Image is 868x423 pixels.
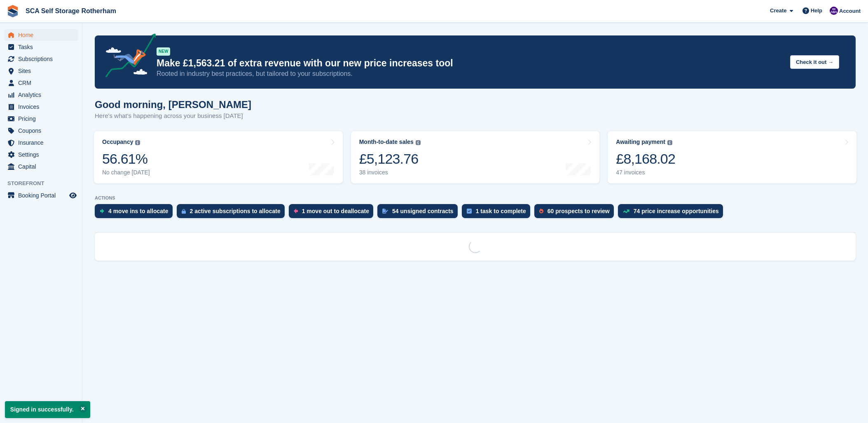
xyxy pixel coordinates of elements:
span: Invoices [18,101,68,113]
span: Booking Portal [18,190,68,201]
a: menu [4,77,78,89]
div: 54 unsigned contracts [392,208,454,214]
p: Here's what's happening across your business [DATE] [95,111,251,121]
span: Subscriptions [18,53,68,65]
img: stora-icon-8386f47178a22dfd0bd8f6a31ec36ba5ce8667c1dd55bd0f319d3a0aa187defe.svg [7,5,19,17]
a: menu [4,125,78,136]
button: Check it out → [790,55,839,69]
div: 2 active subscriptions to allocate [190,208,281,214]
img: contract_signature_icon-13c848040528278c33f63329250d36e43548de30e8caae1d1a13099fd9432cc5.svg [382,209,388,214]
a: 2 active subscriptions to allocate [177,204,289,222]
img: active_subscription_to_allocate_icon-d502201f5373d7db506a760aba3b589e785aa758c864c3986d89f69b8ff3... [182,209,186,214]
div: 1 task to complete [476,208,526,214]
div: 56.61% [102,150,150,167]
span: Capital [18,161,68,172]
img: icon-info-grey-7440780725fd019a000dd9b08b2336e03edf1995a4989e88bcd33f0948082b44.svg [667,140,672,145]
a: menu [4,29,78,41]
span: Analytics [18,89,68,101]
a: menu [4,89,78,101]
a: 74 price increase opportunities [618,204,727,222]
a: menu [4,41,78,53]
a: 54 unsigned contracts [377,204,462,222]
div: £5,123.76 [359,150,421,167]
img: price-adjustments-announcement-icon-8257ccfd72463d97f412b2fc003d46551f7dbcb40ab6d574587a9cd5c0d94... [98,33,156,80]
span: Home [18,29,68,41]
a: menu [4,53,78,65]
div: NEW [157,47,170,56]
div: £8,168.02 [616,150,675,167]
div: 60 prospects to review [547,208,610,214]
img: Kelly Neesham [830,7,838,15]
div: 74 price increase opportunities [634,208,719,214]
span: Sites [18,65,68,77]
a: Awaiting payment £8,168.02 47 invoices [608,131,856,183]
p: ACTIONS [95,195,856,201]
a: Month-to-date sales £5,123.76 38 invoices [351,131,600,183]
a: menu [4,137,78,148]
span: Coupons [18,125,68,136]
h1: Good morning, [PERSON_NAME] [95,99,251,110]
div: 1 move out to deallocate [302,208,369,214]
div: 47 invoices [616,169,675,176]
a: SCA Self Storage Rotherham [22,4,119,18]
a: 4 move ins to allocate [95,204,177,222]
img: move_outs_to_deallocate_icon-f764333ba52eb49d3ac5e1228854f67142a1ed5810a6f6cc68b1a99e826820c5.svg [294,209,298,214]
div: No change [DATE] [102,169,150,176]
span: Create [770,7,786,15]
img: icon-info-grey-7440780725fd019a000dd9b08b2336e03edf1995a4989e88bcd33f0948082b44.svg [416,140,421,145]
span: Account [839,7,861,15]
div: Month-to-date sales [359,139,414,146]
a: Occupancy 56.61% No change [DATE] [94,131,343,183]
a: Preview store [68,190,78,200]
img: price_increase_opportunities-93ffe204e8149a01c8c9dc8f82e8f89637d9d84a8eef4429ea346261dce0b2c0.svg [623,209,629,213]
div: 38 invoices [359,169,421,176]
img: task-75834270c22a3079a89374b754ae025e5fb1db73e45f91037f5363f120a921f8.svg [467,209,472,214]
a: 1 task to complete [462,204,534,222]
a: menu [4,65,78,77]
a: 1 move out to deallocate [289,204,377,222]
span: Tasks [18,41,68,53]
img: icon-info-grey-7440780725fd019a000dd9b08b2336e03edf1995a4989e88bcd33f0948082b44.svg [135,140,140,145]
span: Storefront [7,179,82,188]
div: Awaiting payment [616,139,665,146]
a: menu [4,149,78,160]
a: menu [4,161,78,172]
a: menu [4,113,78,125]
span: Insurance [18,137,68,148]
a: 60 prospects to review [534,204,618,222]
span: Help [811,7,822,15]
span: CRM [18,77,68,89]
div: 4 move ins to allocate [108,208,168,214]
a: menu [4,101,78,113]
a: menu [4,190,78,201]
p: Make £1,563.21 of extra revenue with our new price increases tool [157,57,784,69]
img: prospect-51fa495bee0391a8d652442698ab0144808aea92771e9ea1ae160a38d050c398.svg [539,209,543,214]
img: move_ins_to_allocate_icon-fdf77a2bb77ea45bf5b3d319d69a93e2d87916cf1d5bf7949dd705db3b84f3ca.svg [100,209,104,214]
p: Signed in successfully. [5,401,90,418]
span: Settings [18,149,68,160]
div: Occupancy [102,139,133,146]
span: Pricing [18,113,68,125]
p: Rooted in industry best practices, but tailored to your subscriptions. [157,69,784,78]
